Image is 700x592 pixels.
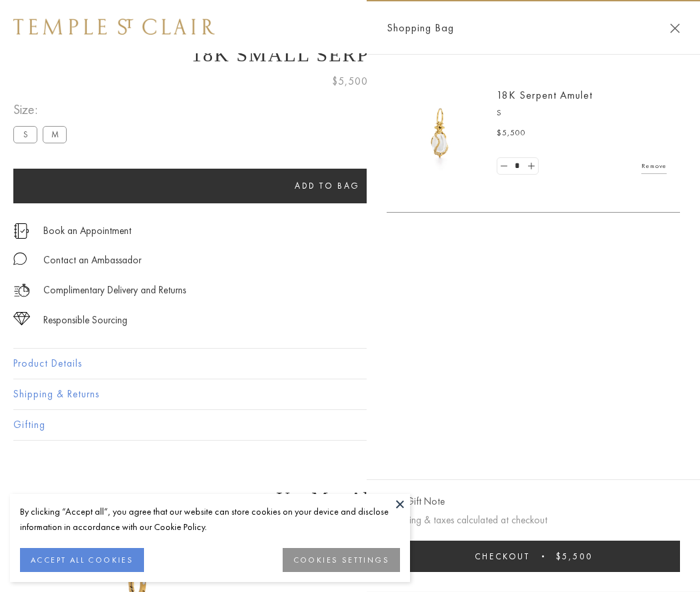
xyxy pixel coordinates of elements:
h3: You May Also Like [33,488,667,509]
span: Checkout [475,551,530,562]
button: Add Gift Note [387,493,445,510]
span: $5,500 [556,551,593,562]
span: Shopping Bag [387,19,454,37]
a: 18K Serpent Amulet [497,88,593,102]
div: Contact an Ambassador [43,252,141,269]
span: $5,500 [332,73,368,90]
img: icon_delivery.svg [13,282,30,299]
img: icon_sourcing.svg [13,312,30,325]
img: MessageIcon-01_2.svg [13,252,27,265]
img: Temple St. Clair [13,19,215,35]
button: Gifting [13,410,687,440]
button: Checkout $5,500 [387,541,680,572]
a: Set quantity to 0 [497,158,511,175]
p: S [497,107,667,120]
img: P51836-E11SERPPV [400,93,480,173]
div: Responsible Sourcing [43,312,127,329]
button: Close Shopping Bag [670,23,680,33]
p: Shipping & taxes calculated at checkout [387,512,680,529]
span: Add to bag [295,180,360,191]
p: Complimentary Delivery and Returns [43,282,186,299]
button: Add to bag [13,169,641,203]
button: Shipping & Returns [13,379,687,409]
button: COOKIES SETTINGS [283,548,400,572]
div: By clicking “Accept all”, you agree that our website can store cookies on your device and disclos... [20,504,400,535]
a: Remove [641,159,667,173]
span: Size: [13,99,72,121]
span: $5,500 [497,127,526,140]
button: ACCEPT ALL COOKIES [20,548,144,572]
button: Product Details [13,349,687,379]
img: icon_appointment.svg [13,223,29,239]
h1: 18K Small Serpent Amulet [13,43,687,66]
a: Book an Appointment [43,223,131,238]
label: M [43,126,67,143]
label: S [13,126,37,143]
a: Set quantity to 2 [524,158,537,175]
